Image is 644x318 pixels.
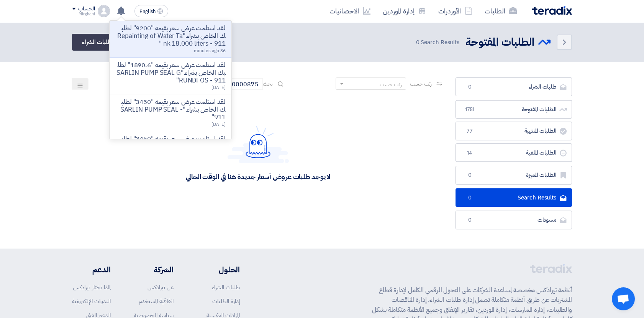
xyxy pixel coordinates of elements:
a: الطلبات [478,2,523,20]
span: 14 [465,149,474,157]
img: Hello [228,126,289,163]
a: Search Results0 [456,188,572,207]
span: رتب حسب [410,80,432,88]
span: 0 [465,171,474,179]
span: Search Results [416,38,459,47]
a: إدارة الطلبات [212,297,240,305]
a: لماذا تختار تيرادكس [73,283,111,292]
span: English [139,9,156,14]
span: [DATE] [211,84,225,91]
a: مسودات0 [456,211,572,229]
a: الندوات الإلكترونية [72,297,111,305]
a: عن تيرادكس [147,283,174,292]
a: طلبات الشراء [212,283,240,292]
p: لقد استلمت عرض سعر بقيمه "3450" لطلبك الخاص بشراء."SARLIN PUMP SEAL - 911" [116,135,225,158]
span: 0 [465,216,474,224]
span: [DATE] [211,121,225,128]
h2: الطلبات المفتوحة [465,35,534,50]
a: الأوردرات [432,2,478,20]
p: لقد استلمت عرض سعر بقيمه "3450" لطلبك الخاص بشراء."SARLIN PUMP SEAL - 911" [116,98,225,121]
a: اتفاقية المستخدم [139,297,174,305]
a: الطلبات المميزة0 [456,166,572,185]
span: 0 [416,38,419,46]
a: Open chat [612,287,635,310]
span: 1751 [465,106,474,114]
a: طلبات الشراء0 [456,77,572,96]
a: أرفع طلبات الشراء [72,34,133,51]
li: الحلول [197,264,240,275]
p: لقد استلمت عرض سعر بقيمه "9200" لطلبك الخاص بشراء."Repainting of Water Tank 18,000 liters - 911 " [116,25,225,48]
div: لا يوجد طلبات عروض أسعار جديدة هنا في الوقت الحالي [186,172,330,181]
span: بحث [263,80,273,88]
button: English [134,5,168,17]
a: الاحصائيات [323,2,377,20]
a: الطلبات المفتوحة1751 [456,100,572,119]
div: الحساب [78,6,95,12]
span: 36 minutes ago [194,47,226,54]
div: رتب حسب [380,81,402,89]
div: Mirghani [72,12,95,16]
p: لقد استلمت عرض سعر بقيمه "1890.6" لطلبك الخاص بشراء."SARLIN PUMP SEAL GRUNDFOS - 911" [116,61,225,84]
span: 77 [465,127,474,135]
a: الطلبات الملغية14 [456,143,572,162]
img: Teradix logo [532,6,572,15]
a: الطلبات المنتهية77 [456,122,572,140]
img: profile_test.png [98,5,110,17]
span: 0 [465,194,474,202]
span: 0 [465,83,474,91]
a: إدارة الموردين [377,2,432,20]
li: الشركة [134,264,174,275]
li: الدعم [72,264,111,275]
